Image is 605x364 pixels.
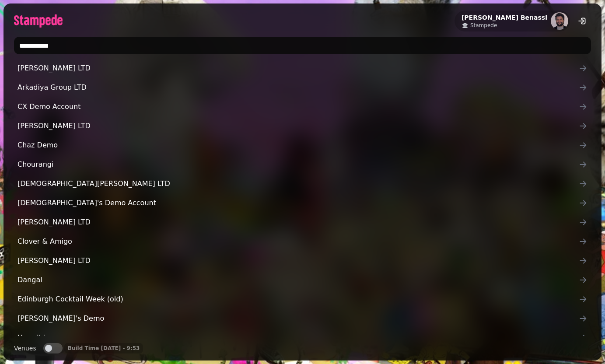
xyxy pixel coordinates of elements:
a: [PERSON_NAME] LTD [14,252,591,269]
a: [PERSON_NAME] LTD [14,117,591,135]
span: [DEMOGRAPHIC_DATA][PERSON_NAME] LTD [17,178,579,189]
a: CX Demo Account [14,98,591,115]
span: [PERSON_NAME] LTD [17,255,579,266]
span: [DEMOGRAPHIC_DATA]'s Demo Account [17,198,579,208]
span: [PERSON_NAME] LTD [17,121,579,131]
span: CX Demo Account [17,101,579,112]
span: Here it is [17,332,579,343]
img: aHR0cHM6Ly93d3cuZ3JhdmF0YXIuY29tL2F2YXRhci9mNWJlMmFiYjM4MjBmMGYzOTE3MzVlNWY5MTA5YzdkYz9zPTE1MCZkP... [551,12,568,30]
span: [PERSON_NAME] LTD [17,217,579,227]
a: Edinburgh Cocktail Week (old) [14,290,591,308]
span: Arkadiya Group LTD [17,82,579,93]
span: Chourangi [17,159,579,170]
a: Arkadiya Group LTD [14,79,591,96]
h2: [PERSON_NAME] Benassi [462,13,547,22]
a: Here it is [14,329,591,346]
a: [DEMOGRAPHIC_DATA][PERSON_NAME] LTD [14,175,591,192]
span: Dangal [17,275,579,285]
span: Clover & Amigo [17,236,579,247]
label: Venues [14,343,36,353]
span: [PERSON_NAME]'s Demo [17,313,579,324]
a: [PERSON_NAME]'s Demo [14,310,591,327]
p: Build Time [DATE] - 9:53 [68,345,140,352]
a: Chourangi [14,156,591,173]
span: [PERSON_NAME] LTD [17,63,579,73]
a: Dangal [14,271,591,289]
span: Stampede [470,22,497,29]
span: Edinburgh Cocktail Week (old) [17,294,579,304]
a: Clover & Amigo [14,233,591,250]
img: logo [14,14,63,28]
a: [DEMOGRAPHIC_DATA]'s Demo Account [14,194,591,212]
a: [PERSON_NAME] LTD [14,213,591,231]
span: Chaz Demo [17,140,579,150]
a: [PERSON_NAME] LTD [14,59,591,77]
button: logout [574,12,591,30]
a: Chaz Demo [14,136,591,154]
a: Stampede [462,22,547,29]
